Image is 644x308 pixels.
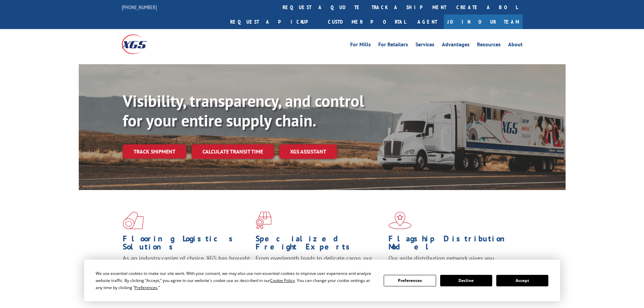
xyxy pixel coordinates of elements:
[384,275,436,286] button: Preferences
[270,278,295,283] span: Cookie Policy
[378,42,408,49] a: For Retailers
[442,42,470,49] a: Advantages
[388,212,412,229] img: xgs-icon-flagship-distribution-model-red
[279,144,337,159] a: XGS ASSISTANT
[440,275,492,286] button: Decline
[415,42,434,49] a: Services
[123,235,251,254] h1: Flooring Logistics Solutions
[225,15,323,29] a: Request a pickup
[350,42,371,49] a: For Mills
[411,15,444,29] a: Agent
[508,42,523,49] a: About
[123,144,186,159] a: Track shipment
[256,235,383,254] h1: Specialized Freight Experts
[123,90,364,131] b: Visibility, transparency, and control for your entire supply chain.
[84,260,560,301] div: Cookie Consent Prompt
[388,235,516,254] h1: Flagship Distribution Model
[388,254,513,270] span: Our agile distribution network gives you nationwide inventory management on demand.
[444,15,523,29] a: Join Our Team
[135,285,158,290] span: Preferences
[496,275,548,286] button: Accept
[477,42,501,49] a: Resources
[323,15,411,29] a: Customer Portal
[123,212,144,229] img: xgs-icon-total-supply-chain-intelligence-red
[192,144,274,159] a: Calculate transit time
[256,212,271,229] img: xgs-icon-focused-on-flooring-red
[123,254,250,278] span: As an industry carrier of choice, XGS has brought innovation and dedication to flooring logistics...
[122,4,157,10] a: [PHONE_NUMBER]
[96,270,376,291] div: We use essential cookies to make our site work. With your consent, we may also use non-essential ...
[256,254,383,284] p: From overlength loads to delicate cargo, our experienced staff knows the best way to move your fr...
